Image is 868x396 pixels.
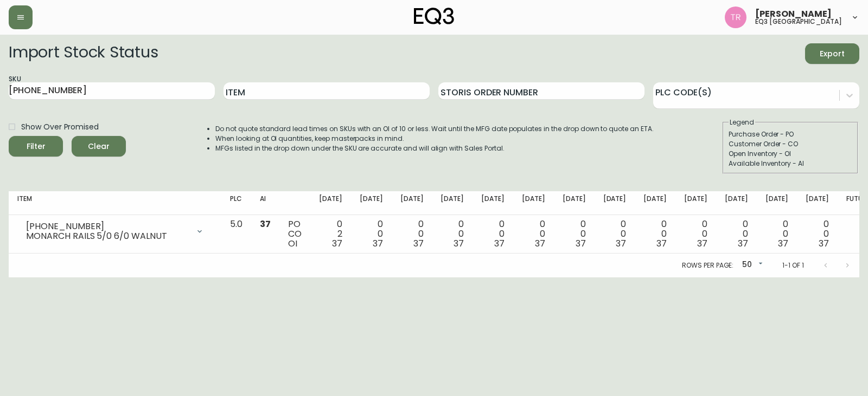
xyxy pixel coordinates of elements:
th: [DATE] [716,191,757,215]
span: 37 [697,237,707,250]
button: Clear [72,136,126,157]
div: 0 2 [319,219,342,249]
span: [PERSON_NAME] [755,10,832,18]
span: 37 [819,237,829,250]
div: 0 0 [522,219,545,249]
span: 37 [738,237,748,250]
h2: Import Stock Status [9,43,158,64]
th: [DATE] [797,191,838,215]
div: 0 0 [806,219,829,249]
th: [DATE] [595,191,635,215]
th: AI [251,191,279,215]
span: 37 [332,237,342,250]
th: [DATE] [757,191,797,215]
th: [DATE] [513,191,554,215]
p: 1-1 of 1 [782,261,804,270]
legend: Legend [729,118,755,127]
th: PLC [221,191,251,215]
div: [PHONE_NUMBER] [26,222,189,231]
li: Do not quote standard lead times on SKUs with an OI of 10 or less. Wait until the MFG date popula... [215,124,654,134]
div: 0 0 [684,219,707,249]
div: 0 0 [725,219,748,249]
th: [DATE] [675,191,716,215]
div: 0 0 [563,219,586,249]
td: 5.0 [221,215,251,254]
li: When looking at OI quantities, keep masterpacks in mind. [215,134,654,144]
div: Available Inventory - AI [729,159,852,168]
div: 0 0 [603,219,627,249]
span: 37 [494,237,505,250]
span: 37 [260,218,271,230]
div: Purchase Order - PO [729,129,852,139]
span: Show Over Promised [21,121,99,133]
span: 37 [454,237,464,250]
span: 37 [576,237,586,250]
div: 0 0 [441,219,464,249]
li: MFGs listed in the drop down under the SKU are accurate and will align with Sales Portal. [215,144,654,153]
span: 37 [778,237,788,250]
span: 37 [413,237,424,250]
th: [DATE] [392,191,432,215]
span: 37 [616,237,626,250]
img: logo [414,8,454,25]
div: 0 0 [643,219,667,249]
img: 214b9049a7c64896e5c13e8f38ff7a87 [725,7,746,28]
span: 37 [535,237,545,250]
div: 0 0 [400,219,424,249]
th: Item [9,191,221,215]
th: [DATE] [310,191,351,215]
button: Export [805,43,859,64]
div: Customer Order - CO [729,139,852,149]
span: 37 [656,237,667,250]
button: Filter [9,136,63,157]
span: Clear [80,140,117,153]
div: MONARCH RAILS 5/0 6/0 WALNUT [26,231,189,241]
div: 0 0 [360,219,383,249]
span: 37 [373,237,383,250]
span: Export [814,47,851,61]
p: Rows per page: [682,261,733,270]
th: [DATE] [473,191,513,215]
th: [DATE] [432,191,473,215]
div: 0 0 [765,219,789,249]
div: 50 [738,256,765,274]
th: [DATE] [635,191,675,215]
div: 0 0 [481,219,505,249]
th: [DATE] [351,191,392,215]
h5: eq3 [GEOGRAPHIC_DATA] [755,18,842,25]
div: PO CO [288,219,302,249]
div: Open Inventory - OI [729,149,852,159]
th: [DATE] [554,191,595,215]
div: [PHONE_NUMBER]MONARCH RAILS 5/0 6/0 WALNUT [17,219,213,243]
span: OI [288,237,297,250]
